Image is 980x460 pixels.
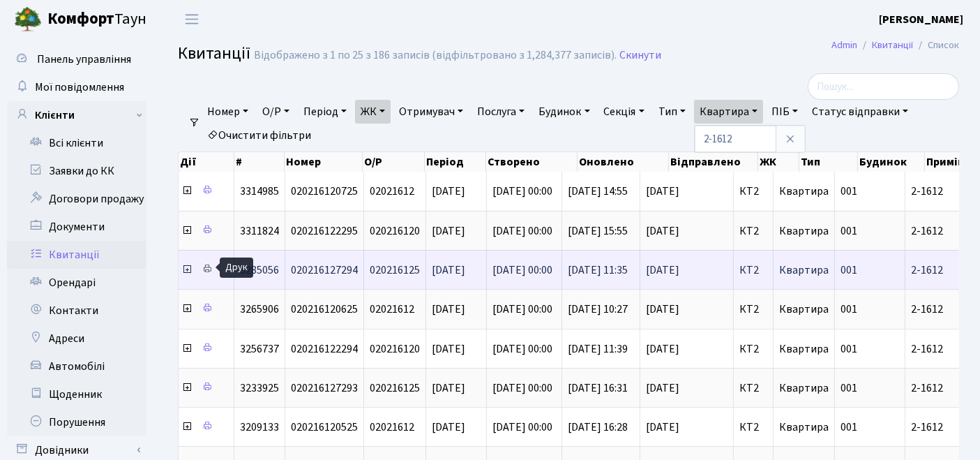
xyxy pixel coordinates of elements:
span: КТ2 [739,186,767,197]
span: [DATE] [432,302,465,317]
th: Тип [799,152,858,172]
span: Квитанції [178,41,250,66]
a: Послуга [472,100,530,124]
span: 001 [840,262,857,278]
span: Квартира [779,420,829,435]
span: [DATE] [432,420,465,435]
a: ЖК [355,100,391,124]
a: Квартира [694,100,763,124]
span: [DATE] 00:00 [492,302,552,317]
span: 020216122294 [291,341,358,357]
a: Щоденник [7,380,146,408]
span: 020216125 [370,380,420,396]
a: Заявки до КК [7,157,146,185]
span: [DATE] 00:00 [492,262,552,278]
span: [DATE] [646,225,728,237]
span: [DATE] [432,223,465,239]
span: [DATE] 14:55 [568,184,628,199]
span: 02021612 [370,420,414,435]
span: Мої повідомлення [35,80,124,95]
span: [DATE] [432,341,465,357]
span: Квартира [779,223,829,239]
span: КТ2 [739,383,767,394]
span: КТ2 [739,422,767,433]
span: [DATE] 00:00 [492,184,552,199]
span: [DATE] [646,304,728,315]
span: КТ2 [739,225,767,237]
a: Тип [653,100,691,124]
span: 02021612 [370,184,414,199]
span: [DATE] 16:31 [568,380,628,396]
a: Отримувач [393,100,469,124]
div: Відображено з 1 по 25 з 186 записів (відфільтровано з 1,284,377 записів). [254,49,617,62]
span: 020216122295 [291,223,358,239]
a: Квитанції [872,38,913,52]
b: [PERSON_NAME] [879,12,963,27]
a: Квитанції [7,241,146,269]
nav: breadcrumb [811,31,980,60]
a: Всі клієнти [7,129,146,157]
span: [DATE] [646,343,728,355]
span: 020216127293 [291,380,358,396]
th: # [234,152,285,172]
a: Панель управління [7,45,146,73]
span: 020216127294 [291,262,358,278]
span: 020216120525 [291,420,358,435]
span: 001 [840,184,857,199]
a: О/Р [257,100,295,124]
span: [DATE] [432,184,465,199]
span: [DATE] 15:55 [568,223,628,239]
img: logo.png [14,6,42,34]
th: ЖК [758,152,800,172]
span: 001 [840,380,857,396]
span: 3265906 [240,302,279,317]
span: 3314985 [240,184,279,199]
span: [DATE] 00:00 [492,223,552,239]
span: [DATE] 16:28 [568,420,628,435]
a: Скинути [619,49,661,62]
span: [DATE] 11:39 [568,341,628,357]
span: Квартира [779,302,829,317]
a: Номер [202,100,254,124]
input: Пошук... [808,73,959,100]
th: Оновлено [578,152,669,172]
span: [DATE] [432,262,465,278]
a: Очистити фільтри [202,124,317,147]
span: [DATE] 00:00 [492,420,552,435]
span: [DATE] [646,265,728,276]
a: Будинок [533,100,595,124]
span: 02021612 [370,302,414,317]
span: 3285056 [240,262,279,278]
a: Admin [831,38,857,52]
span: [DATE] [646,383,728,394]
a: Договори продажу [7,185,146,213]
span: [DATE] [646,186,728,197]
span: [DATE] 00:00 [492,380,552,396]
span: 001 [840,223,857,239]
a: Статус відправки [806,100,914,124]
span: 001 [840,341,857,357]
a: Період [298,100,352,124]
a: Автомобілі [7,353,146,380]
span: 020216120 [370,341,420,357]
a: Секція [598,100,650,124]
th: О/Р [363,152,424,172]
th: Будинок [858,152,925,172]
a: [PERSON_NAME] [879,11,963,28]
a: Порушення [7,408,146,436]
span: КТ2 [739,304,767,315]
a: Адреси [7,325,146,353]
span: 020216120725 [291,184,358,199]
span: 020216125 [370,262,420,278]
span: [DATE] 11:35 [568,262,628,278]
span: КТ2 [739,265,767,276]
th: Створено [486,152,578,172]
li: Список [913,38,959,53]
b: Комфорт [47,8,114,30]
span: 020216120625 [291,302,358,317]
span: 001 [840,302,857,317]
span: [DATE] 10:27 [568,302,628,317]
a: Орендарі [7,269,146,297]
span: 001 [840,420,857,435]
span: [DATE] [432,380,465,396]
